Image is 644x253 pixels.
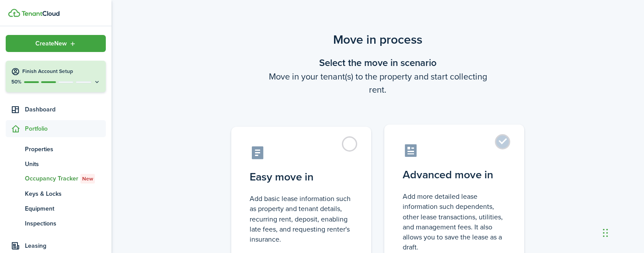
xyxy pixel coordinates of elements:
[25,124,106,133] span: Portfolio
[25,174,106,184] span: Occupancy Tracker
[250,169,353,185] control-radio-card-title: Easy move in
[6,101,106,118] a: Dashboard
[21,11,59,16] img: TenantCloud
[25,189,106,198] span: Keys & Locks
[8,9,20,17] img: TenantCloud
[25,219,106,228] span: Inspections
[35,41,67,47] span: Create New
[403,191,506,252] control-radio-card-description: Add more detailed lease information such dependents, other lease transactions, utilities, and man...
[11,78,22,86] p: 50%
[6,35,106,52] button: Open menu
[603,220,608,246] div: Drag
[6,142,106,156] a: Properties
[6,216,106,231] a: Inspections
[22,68,101,75] h4: Finish Account Setup
[25,105,106,114] span: Dashboard
[25,159,106,169] span: Units
[25,204,106,213] span: Equipment
[6,156,106,171] a: Units
[225,55,531,70] wizard-step-header-title: Select the move in scenario
[6,201,106,216] a: Equipment
[225,70,531,96] wizard-step-header-description: Move in your tenant(s) to the property and start collecting rent.
[25,145,106,154] span: Properties
[600,211,644,253] iframe: Chat Widget
[250,194,353,244] control-radio-card-description: Add basic lease information such as property and tenant details, recurring rent, deposit, enablin...
[6,61,106,92] button: Finish Account Setup50%
[6,186,106,201] a: Keys & Locks
[225,31,531,49] scenario-title: Move in process
[6,171,106,186] a: Occupancy TrackerNew
[82,175,93,183] span: New
[25,241,106,250] span: Leasing
[403,167,506,183] control-radio-card-title: Advanced move in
